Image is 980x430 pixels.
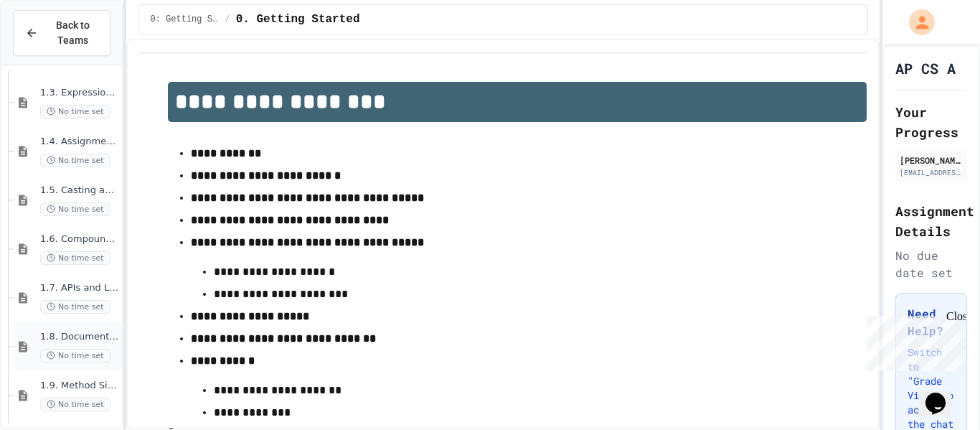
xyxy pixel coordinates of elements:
[40,398,110,411] span: No time set
[895,102,967,142] h2: Your Progress
[895,247,967,281] div: No due date set
[894,6,938,39] div: My Account
[920,373,966,416] iframe: chat widget
[150,14,219,25] span: 0: Getting Started
[900,154,963,167] div: [PERSON_NAME]
[40,251,110,265] span: No time set
[40,105,110,118] span: No time set
[40,233,119,246] span: 1.6. Compound Assignment Operators
[908,305,955,340] h3: Need Help?
[47,18,98,48] span: Back to Teams
[40,87,119,99] span: 1.3. Expressions and Output [New]
[40,300,110,314] span: No time set
[895,201,967,241] h2: Assignment Details
[40,282,119,294] span: 1.7. APIs and Libraries
[40,380,119,392] span: 1.9. Method Signatures
[13,10,110,56] button: Back to Teams
[40,349,110,363] span: No time set
[40,184,119,197] span: 1.5. Casting and Ranges of Values
[225,14,230,25] span: /
[895,58,956,78] h1: AP CS A
[861,310,966,371] iframe: chat widget
[40,202,110,216] span: No time set
[40,136,119,148] span: 1.4. Assignment and Input
[40,331,119,343] span: 1.8. Documentation with Comments and Preconditions
[236,11,360,28] span: 0. Getting Started
[900,167,963,178] div: [EMAIL_ADDRESS][DOMAIN_NAME]
[6,6,99,91] div: Chat with us now!Close
[40,154,110,167] span: No time set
